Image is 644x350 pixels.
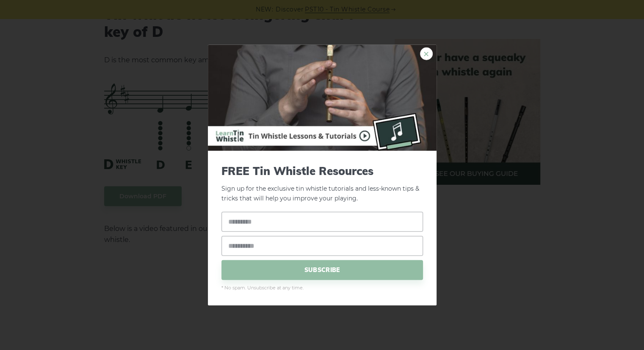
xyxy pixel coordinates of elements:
span: FREE Tin Whistle Resources [221,164,423,178]
span: * No spam. Unsubscribe at any time. [221,284,423,292]
img: Tin Whistle Buying Guide Preview [208,45,437,151]
span: SUBSCRIBE [221,260,423,280]
p: Sign up for the exclusive tin whistle tutorials and less-known tips & tricks that will help you i... [221,164,423,203]
a: × [420,47,433,60]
